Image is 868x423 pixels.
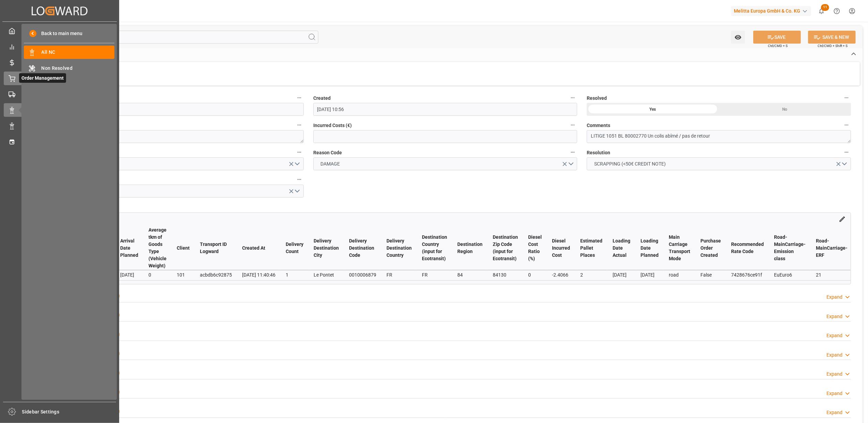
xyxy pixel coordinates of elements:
[587,157,851,170] button: open menu
[587,149,610,156] span: Resolution
[811,226,853,270] th: Road-MainCarriage-ERF
[587,130,851,143] textarea: LITIGE 1051 BL 80002770 Un colis abîmé / pas de retour
[195,226,237,270] th: Transport ID Logward
[826,390,842,397] div: Expand
[607,226,635,270] th: Loading Date Actual
[829,3,845,19] button: Help Center
[4,56,115,69] a: Rate Management
[488,226,523,270] th: Destination Zip Code (input for Ecotransit)
[242,271,275,279] div: [DATE] 11:40:46
[547,226,575,270] th: Diesel Incurred Cost
[40,185,304,198] button: open menu
[4,72,115,85] a: Order ManagementOrder Management
[40,103,304,116] input: DD-MM-YYYY HH:MM
[237,226,281,270] th: Created At
[669,271,690,279] div: road
[295,175,304,184] button: Cost Ownership
[568,148,577,157] button: Reason Code
[580,271,602,279] div: 2
[4,40,115,53] a: Control Tower
[493,271,518,279] div: 84130
[641,271,659,279] div: [DATE]
[422,271,447,279] div: FR
[314,271,339,279] div: Le Pontet
[313,149,342,156] span: Reason Code
[826,351,842,359] div: Expand
[523,226,547,270] th: Diesel Cost Ratio (%)
[731,31,745,44] button: open menu
[4,135,115,148] a: Timeslot Management
[31,31,318,44] input: Search Fields
[814,3,829,19] button: show 11 new notifications
[148,271,167,279] div: 0
[731,4,814,17] button: Melitta Europa GmbH & Co. KG
[172,226,195,270] th: Client
[826,371,842,378] div: Expand
[664,226,695,270] th: Main Carriage Transport Mode
[40,157,304,170] button: open menu
[842,121,851,129] button: Comments
[818,43,848,48] span: Ctrl/CMD + Shift + S
[177,271,190,279] div: 101
[842,148,851,157] button: Resolution
[726,226,769,270] th: Recommended Rate Code
[386,271,412,279] div: FR
[4,88,115,101] a: Transport Management
[457,271,483,279] div: 84
[295,93,304,102] button: Updated
[591,160,669,168] span: SCRAPPING (<50€ CREDIT NOTE)
[753,31,801,44] button: SAVE
[635,226,664,270] th: Loading Date Planned
[821,4,829,11] span: 11
[381,226,417,270] th: Delivery Destination Country
[115,226,143,270] th: Arrival Date Planned
[528,271,542,279] div: 0
[313,157,578,170] button: open menu
[769,226,811,270] th: Road-MainCarriage-Emission class
[816,271,848,279] div: 21
[731,6,811,16] div: Melitta Europa GmbH & Co. KG
[295,148,304,157] button: Responsible Party
[575,226,607,270] th: Estimated Pallet Places
[24,46,114,59] a: All NC
[768,43,788,48] span: Ctrl/CMD + S
[731,271,764,279] div: 7428676ce91f
[317,160,343,168] span: DAMAGE
[452,226,488,270] th: Destination Region
[200,271,232,279] div: acbdb6c92875
[568,121,577,129] button: Incurred Costs (€)
[695,226,726,270] th: Purchase Order Created
[295,121,304,129] button: Transport ID Logward *
[309,226,344,270] th: Delivery Destination City
[344,226,381,270] th: Delivery Destination Code
[826,294,842,301] div: Expand
[42,65,115,72] span: Non Resolved
[587,122,610,129] span: Comments
[613,271,630,279] div: [DATE]
[22,408,116,416] span: Sidebar Settings
[36,30,82,37] span: Back to main menu
[826,313,842,320] div: Expand
[313,95,331,102] span: Created
[842,93,851,102] button: Resolved
[24,61,114,75] a: Non Resolved
[281,226,309,270] th: Delivery Count
[587,103,719,116] div: Yes
[552,271,570,279] div: -2.4066
[19,73,66,83] span: Order Management
[774,271,806,279] div: EuEuro6
[826,409,842,416] div: Expand
[313,103,578,116] input: DD-MM-YYYY HH:MM
[286,271,303,279] div: 1
[143,226,172,270] th: Average tkm of Goods Type (Vehicle Weight)
[349,271,376,279] div: 0010006879
[568,93,577,102] button: Created
[4,24,115,37] a: My Cockpit
[42,49,115,56] span: All NC
[120,271,138,279] div: [DATE]
[587,95,607,102] span: Resolved
[313,122,352,129] span: Incurred Costs (€)
[808,31,856,44] button: SAVE & NEW
[40,130,304,143] textarea: acbdb6c92875
[826,332,842,339] div: Expand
